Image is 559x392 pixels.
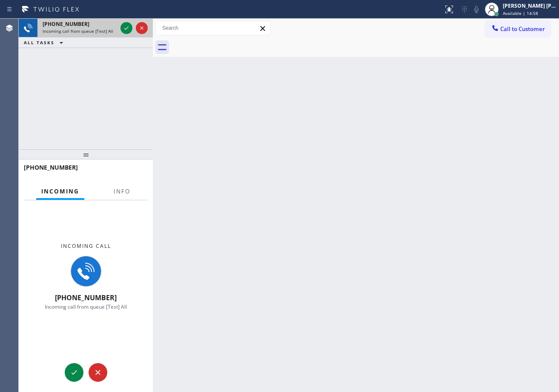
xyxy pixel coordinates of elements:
[43,20,89,28] span: [PHONE_NUMBER]
[89,363,107,382] button: Reject
[109,183,135,200] button: Info
[36,183,84,200] button: Incoming
[156,21,270,35] input: Search
[485,21,550,37] button: Call to Customer
[500,25,545,33] span: Call to Customer
[470,3,482,15] button: Mute
[120,22,132,34] button: Accept
[24,163,78,171] span: [PHONE_NUMBER]
[41,187,79,195] span: Incoming
[43,28,113,34] span: Incoming call from queue [Test] All
[24,40,54,45] span: ALL TASKS
[114,187,130,195] span: Info
[503,10,538,16] span: Available | 14:58
[55,293,117,302] span: [PHONE_NUMBER]
[503,2,556,9] div: [PERSON_NAME] [PERSON_NAME] Dahil
[61,242,111,250] span: Incoming call
[65,363,83,382] button: Accept
[45,303,127,310] span: Incoming call from queue [Test] All
[19,37,72,48] button: ALL TASKS
[136,22,148,34] button: Reject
